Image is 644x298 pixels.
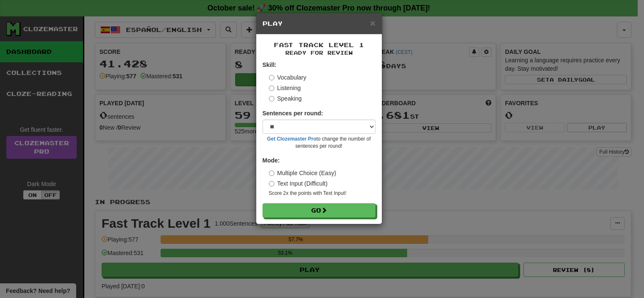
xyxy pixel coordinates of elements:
label: Multiple Choice (Easy) [269,169,336,177]
label: Vocabulary [269,73,306,82]
small: Ready for Review [263,49,376,56]
input: Multiple Choice (Easy) [269,170,274,176]
label: Sentences per round: [263,109,323,117]
label: Text Input (Difficult) [269,179,328,188]
small: to change the number of sentences per round! [263,136,376,150]
input: Vocabulary [269,75,274,80]
h5: Play [263,19,376,28]
span: Fast Track Level 1 [274,41,364,48]
strong: Mode: [263,157,280,164]
strong: Skill: [263,61,276,68]
a: Get Clozemaster Pro [267,136,317,142]
span: × [370,18,375,28]
label: Speaking [269,94,302,103]
input: Speaking [269,96,274,101]
small: Score 2x the points with Text Input ! [269,190,376,197]
input: Listening [269,85,274,91]
button: Go [263,203,376,218]
label: Listening [269,84,301,92]
button: Close [370,19,375,27]
input: Text Input (Difficult) [269,181,274,186]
